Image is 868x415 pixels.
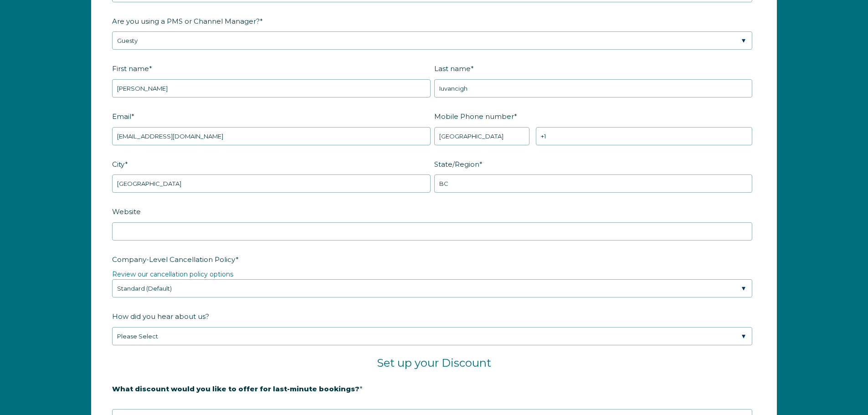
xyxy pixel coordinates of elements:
[112,205,141,219] span: Website
[112,309,209,323] span: How did you hear about us?
[112,14,260,28] span: Are you using a PMS or Channel Manager?
[112,61,149,76] span: First name
[112,270,233,278] a: Review our cancellation policy options
[434,61,471,76] span: Last name
[112,252,236,266] span: Company-Level Cancellation Policy
[112,400,255,408] strong: 20% is recommended, minimum of 10%
[112,109,131,123] span: Email
[377,356,491,369] span: Set up your Discount
[434,109,514,123] span: Mobile Phone number
[112,384,360,393] strong: What discount would you like to offer for last-minute bookings?
[434,157,479,171] span: State/Region
[112,157,125,171] span: City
